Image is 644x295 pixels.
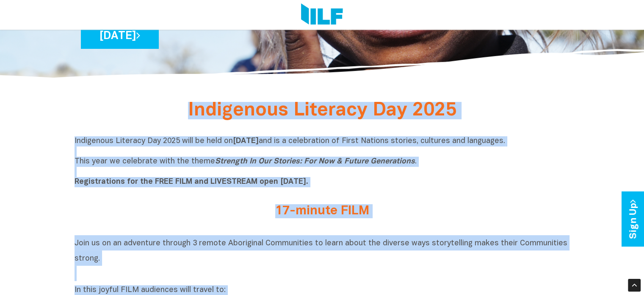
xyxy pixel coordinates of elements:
[75,178,308,185] b: Registrations for the FREE FILM and LIVESTREAM open [DATE].
[628,279,641,292] div: Scroll Back to Top
[301,3,343,26] img: Logo
[233,138,259,145] b: [DATE]
[75,240,567,262] span: Join us on an adventure through 3 remote Aboriginal Communities to learn about the diverse ways s...
[188,102,456,119] span: Indigenous Literacy Day 2025
[215,158,415,165] i: Strength In Our Stories: For Now & Future Generations
[75,136,570,187] p: Indigenous Literacy Day 2025 will be held on and is a celebration of First Nations stories, cultu...
[81,22,159,49] a: [DATE]
[163,204,481,218] h2: 17-minute FILM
